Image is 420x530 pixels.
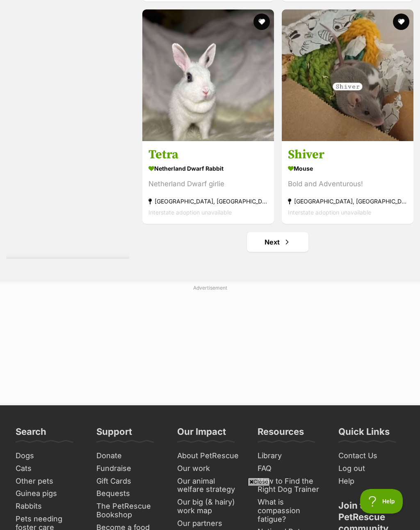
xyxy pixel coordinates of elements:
[282,9,413,141] img: Shiver - Mouse
[247,232,308,252] a: Next page
[93,462,166,475] a: Fundraise
[174,450,247,462] a: About PetRescue
[148,162,268,174] strong: Netherland Dwarf Rabbit
[258,426,304,442] h3: Resources
[254,475,327,496] a: How to Find the Right Dog Trainer
[61,489,359,526] iframe: Advertisement
[335,475,408,488] a: Help
[288,178,407,190] div: Bold and Adventurous!
[93,475,166,488] a: Gift Cards
[335,450,408,462] a: Contact Us
[174,475,247,496] a: Our animal welfare strategy
[360,489,404,514] iframe: Help Scout Beacon - Open
[288,209,371,216] span: Interstate adoption unavailable
[142,9,274,141] img: Tetra - Netherland Dwarf Rabbit
[253,14,270,30] button: favourite
[148,196,268,207] strong: [GEOGRAPHIC_DATA], [GEOGRAPHIC_DATA]
[288,196,407,207] strong: [GEOGRAPHIC_DATA], [GEOGRAPHIC_DATA]
[148,147,268,162] h3: Tetra
[254,462,327,475] a: FAQ
[288,162,407,174] strong: Mouse
[335,462,408,475] a: Log out
[254,450,327,462] a: Library
[142,232,414,252] nav: Pagination
[248,477,270,486] span: Close
[142,141,274,224] a: Tetra Netherland Dwarf Rabbit Netherland Dwarf girlie [GEOGRAPHIC_DATA], [GEOGRAPHIC_DATA] Inters...
[174,462,247,475] a: Our work
[12,500,85,513] a: Rabbits
[93,450,166,462] a: Donate
[148,209,232,216] span: Interstate adoption unavailable
[16,426,46,442] h3: Search
[282,141,413,224] a: Shiver Mouse Bold and Adventurous! [GEOGRAPHIC_DATA], [GEOGRAPHIC_DATA] Interstate adoption unava...
[12,487,85,500] a: Guinea pigs
[35,5,100,251] iframe: Advertisement
[12,475,85,488] a: Other pets
[288,147,407,162] h3: Shiver
[177,426,226,442] h3: Our Impact
[148,178,268,190] div: Netherland Dwarf girlie
[96,426,132,442] h3: Support
[12,450,85,462] a: Dogs
[11,295,409,397] iframe: Advertisement
[12,462,85,475] a: Cats
[338,426,390,442] h3: Quick Links
[393,14,409,30] button: favourite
